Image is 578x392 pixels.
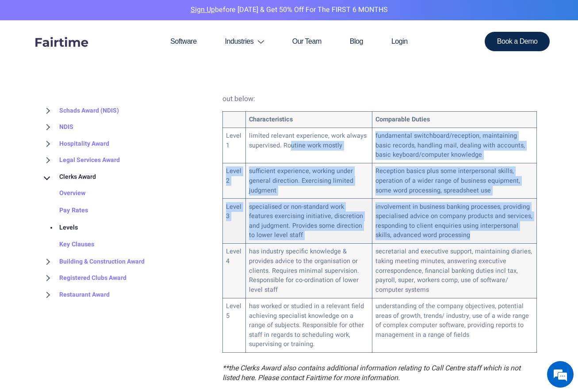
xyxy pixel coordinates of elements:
[222,128,245,163] td: Level 1
[42,102,119,119] a: Schads Award (NDIS)
[372,128,536,163] td: fundamental switchboard/reception, maintaining basic records, handling mail, dealing with account...
[372,199,536,244] td: involvement in business banking processes, providing specialised advice on company products and s...
[42,152,120,169] a: Legal Services Award
[211,20,278,63] a: Industries
[7,4,571,16] p: before [DATE] & Get 50% Off for the FIRST 6 MONTHS
[42,237,94,254] a: Key Clauses
[372,163,536,199] td: Reception basics plus some interpersonal skills, operation of a wider range of business equipment...
[222,163,245,199] td: Level 2
[42,102,209,303] nav: BROWSE TOPICS
[222,298,245,352] td: Level 5
[485,32,550,51] a: Book a Demo
[372,244,536,298] td: secretarial and executive support, maintaining diaries, taking meeting minutes, answering executi...
[156,20,211,63] a: Software
[46,49,149,61] div: Need Clerks Rates?
[377,20,422,63] a: Login
[15,44,37,66] img: d_7003521856_operators_12627000000521031
[222,244,245,298] td: Level 4
[245,298,372,352] td: has worked or studied in a relevant field achieving specialist knowledge on a range of subjects. ...
[15,171,65,178] div: Need Clerks Rates?
[375,115,430,124] strong: Comparable Duties
[245,128,372,163] td: limited relevant experience, work always supervised. Routine work mostly
[222,199,245,244] td: Level 3
[4,257,168,288] textarea: Enter details in the input field
[42,202,88,219] a: Pay Rates
[222,363,537,383] figcaption: **the Clerks Award also contains additional information relating to Call Centre staff which is no...
[249,115,293,124] strong: Characteristics
[42,253,145,270] a: Building & Construction Award
[497,38,538,45] span: Book a Demo
[42,270,126,287] a: Registered Clubs Award
[245,163,372,199] td: sufficient experience, working under general direction. Exercising limited judgment
[245,199,372,244] td: specialised or non-standard work features exercising initiative, discretion and judgment. Provide...
[336,20,377,63] a: Blog
[42,286,110,303] a: Restaurant Award
[42,169,96,185] a: Clerks Award
[42,185,86,203] a: Overview
[20,189,140,199] div: We'll Send Them to You
[42,219,78,237] a: Levels
[372,298,536,352] td: understanding of the company objectives, potential areas of growth, trends/ industry, use of a wi...
[278,20,336,63] a: Our Team
[42,136,109,152] a: Hospitality Award
[145,4,166,26] div: Minimize live chat window
[42,84,209,303] div: BROWSE TOPICS
[115,223,140,234] div: Submit
[245,244,372,298] td: has industry specific knowledge & provides advice to the organisation or clients. Requires minima...
[42,119,73,136] a: NDIS
[191,4,215,15] a: Sign Up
